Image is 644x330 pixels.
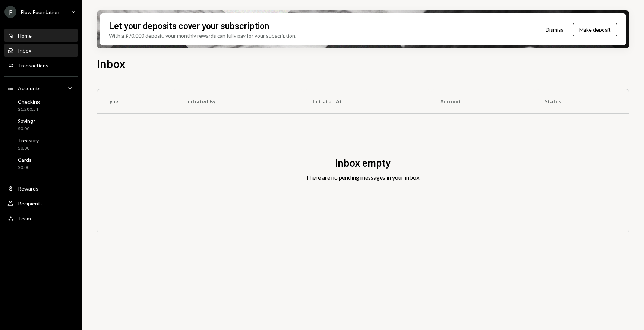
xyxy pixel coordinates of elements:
[18,145,39,151] div: $0.00
[18,32,32,39] div: Home
[18,215,31,221] div: Team
[4,6,16,18] div: F
[4,96,78,114] a: Checking$1,280.51
[18,137,39,144] div: Treasury
[18,85,41,91] div: Accounts
[335,155,391,170] div: Inbox empty
[4,81,78,95] a: Accounts
[18,164,32,171] div: $0.00
[4,197,78,210] a: Recipients
[536,89,629,113] th: Status
[431,89,536,113] th: Account
[306,173,420,182] div: There are no pending messages in your inbox.
[573,23,617,36] button: Make deposit
[18,62,48,69] div: Transactions
[536,21,573,38] button: Dismiss
[18,106,40,113] div: $1,280.51
[109,19,269,32] div: Let your deposits cover your subscription
[4,135,78,153] a: Treasury$0.00
[18,185,38,192] div: Rewards
[18,118,36,124] div: Savings
[304,89,431,113] th: Initiated At
[97,56,126,71] h1: Inbox
[18,157,32,163] div: Cards
[18,126,36,132] div: $0.00
[18,47,31,54] div: Inbox
[4,211,78,225] a: Team
[97,89,177,113] th: Type
[21,9,59,15] div: Flow Foundation
[4,116,78,133] a: Savings$0.00
[177,89,304,113] th: Initiated By
[4,44,78,57] a: Inbox
[18,200,43,207] div: Recipients
[4,154,78,172] a: Cards$0.00
[4,59,78,72] a: Transactions
[4,29,78,42] a: Home
[18,98,40,105] div: Checking
[4,182,78,195] a: Rewards
[109,32,296,40] div: With a $90,000 deposit, your monthly rewards can fully pay for your subscription.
